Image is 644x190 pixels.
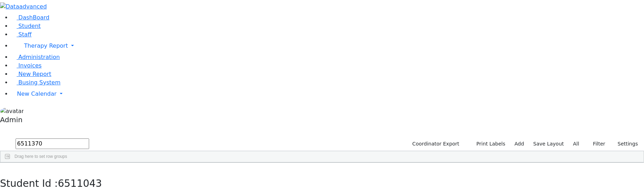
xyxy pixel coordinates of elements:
span: Staff [18,31,31,38]
a: Add [511,138,527,149]
a: Staff [11,31,31,38]
button: Save Layout [530,138,567,149]
a: New Calendar [11,87,644,101]
label: All [570,138,582,149]
a: Student [11,23,41,29]
span: New Calendar [17,90,57,97]
span: New Report [18,71,51,77]
span: Administration [18,54,60,60]
a: New Report [11,71,51,77]
a: DashBoard [11,14,50,21]
span: Therapy Report [24,42,68,49]
button: Filter [584,138,609,149]
span: Drag here to set row groups [14,154,67,159]
button: Settings [609,138,641,149]
span: Student [18,23,41,29]
a: Administration [11,54,60,60]
a: Invoices [11,62,42,69]
button: Coordinator Export [408,138,463,149]
span: DashBoard [18,14,50,21]
a: Busing System [11,79,60,86]
span: Busing System [18,79,60,86]
a: Therapy Report [11,39,644,53]
span: 6511043 [58,178,102,189]
span: Invoices [18,62,42,69]
input: Search [16,138,89,149]
button: Print Labels [468,138,509,149]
